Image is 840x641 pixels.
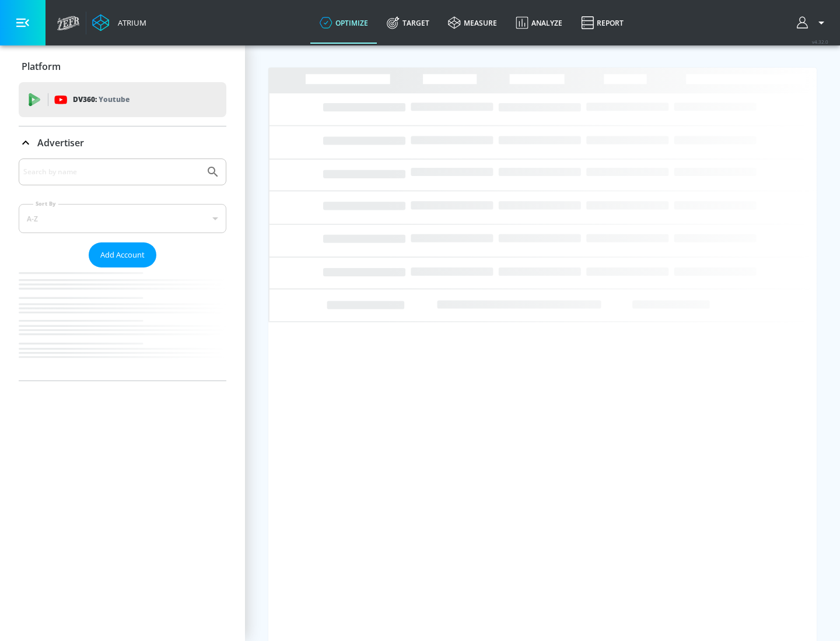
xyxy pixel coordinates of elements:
[33,200,58,207] label: Sort By
[22,60,61,73] p: Platform
[23,164,200,179] input: Search by name
[439,2,506,44] a: measure
[377,2,439,44] a: Target
[19,267,226,381] nav: list of Advertiser
[506,2,572,44] a: Analyze
[73,93,129,106] p: DV360:
[37,136,84,149] p: Advertiser
[100,248,145,262] span: Add Account
[113,17,146,28] div: Atrium
[92,14,146,31] a: Atrium
[19,82,226,117] div: DV360: Youtube
[19,204,226,233] div: A-Z
[310,2,377,44] a: optimize
[19,126,226,159] div: Advertiser
[812,38,828,45] span: v 4.32.0
[99,93,129,105] p: Youtube
[89,242,156,267] button: Add Account
[572,2,633,44] a: Report
[19,50,226,83] div: Platform
[19,159,226,381] div: Advertiser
